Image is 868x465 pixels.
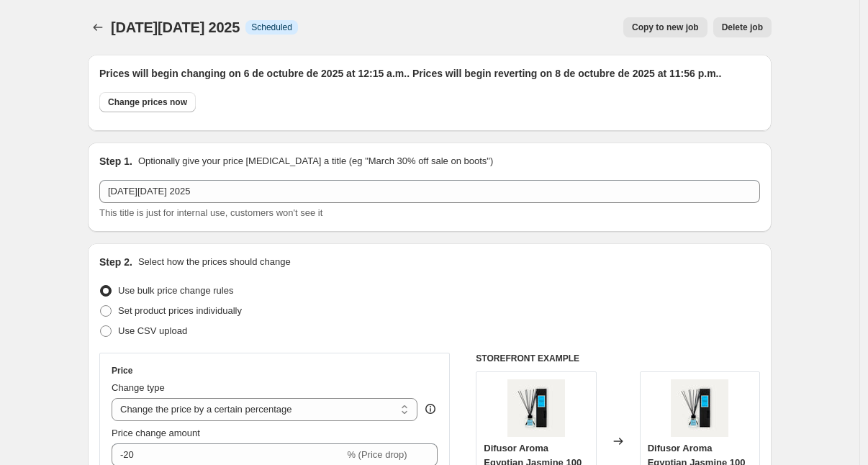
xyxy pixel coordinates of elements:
img: MIK.EGY_80x.jpg [507,379,565,437]
span: This title is just for internal use, customers won't see it [99,207,322,218]
input: 30% off holiday sale [99,180,760,203]
h2: Step 1. [99,154,132,168]
h6: STOREFRONT EXAMPLE [476,353,760,364]
span: Set product prices individually [118,305,242,316]
p: Select how the prices should change [138,255,291,269]
span: Use bulk price change rules [118,285,233,296]
h3: Price [112,365,132,376]
span: [DATE][DATE] 2025 [111,19,240,35]
span: Use CSV upload [118,325,187,336]
span: Scheduled [251,22,292,33]
h2: Step 2. [99,255,132,269]
span: Price change amount [112,428,200,438]
p: Optionally give your price [MEDICAL_DATA] a title (eg "March 30% off sale on boots") [138,154,493,168]
span: Copy to new job [632,22,699,33]
button: Copy to new job [623,17,707,37]
span: Change type [112,382,165,393]
h2: Prices will begin changing on 6 de octubre de 2025 at 12:15 a.m.. Prices will begin reverting on ... [99,66,760,81]
div: help [423,402,438,416]
span: Change prices now [108,96,187,108]
img: MIK.EGY_80x.jpg [671,379,728,437]
button: Change prices now [99,92,196,112]
span: % (Price drop) [347,449,407,460]
span: Delete job [722,22,763,33]
button: Price change jobs [88,17,108,37]
button: Delete job [713,17,772,37]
